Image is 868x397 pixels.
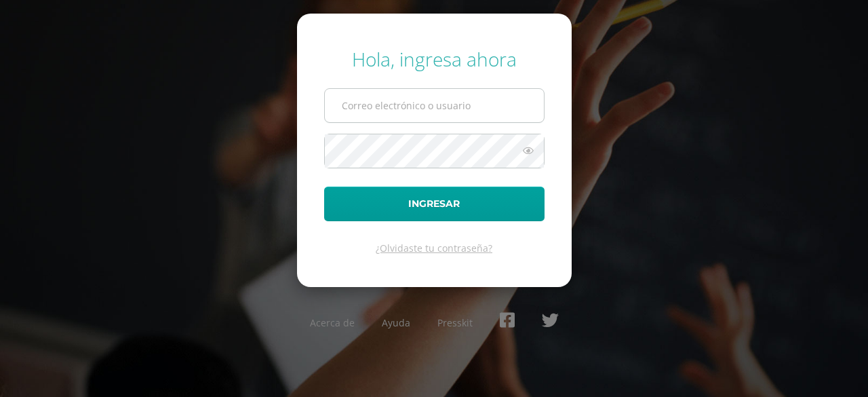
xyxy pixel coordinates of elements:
a: ¿Olvidaste tu contraseña? [376,242,492,254]
input: Correo electrónico o usuario [325,89,544,122]
a: Presskit [437,316,473,329]
a: Ayuda [382,316,410,329]
div: Hola, ingresa ahora [324,46,545,72]
button: Ingresar [324,187,545,221]
a: Acerca de [310,316,355,329]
